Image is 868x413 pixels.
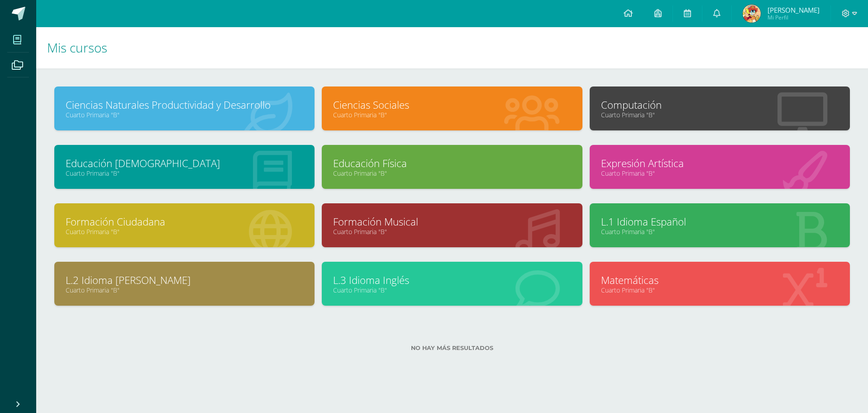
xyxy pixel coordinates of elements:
a: L.3 Idioma Inglés [333,273,571,287]
a: Cuarto Primaria "B" [66,227,303,236]
a: Cuarto Primaria "B" [333,286,571,294]
a: Cuarto Primaria "B" [601,286,839,294]
a: Computación [601,98,839,112]
label: No hay más resultados [54,345,850,351]
a: Expresión Artística [601,156,839,170]
a: Formación Musical [333,215,571,229]
a: L.1 Idioma Español [601,215,839,229]
a: Cuarto Primaria "B" [601,110,839,119]
img: dce7f5acc51e8ee687a1fabff937e27f.png [743,5,761,23]
a: Cuarto Primaria "B" [66,169,303,178]
a: Cuarto Primaria "B" [333,169,571,178]
a: L.2 Idioma [PERSON_NAME] [66,273,303,287]
a: Educación Física [333,156,571,170]
a: Matemáticas [601,273,839,287]
a: Ciencias Naturales Productividad y Desarrollo [66,98,303,112]
a: Formación Ciudadana [66,215,303,229]
a: Cuarto Primaria "B" [333,227,571,236]
a: Cuarto Primaria "B" [601,227,839,236]
a: Cuarto Primaria "B" [601,169,839,178]
a: Ciencias Sociales [333,98,571,112]
span: Mi Perfil [768,14,820,21]
a: Cuarto Primaria "B" [66,286,303,294]
span: [PERSON_NAME] [768,5,820,14]
a: Cuarto Primaria "B" [333,110,571,119]
a: Cuarto Primaria "B" [66,110,303,119]
a: Educación [DEMOGRAPHIC_DATA] [66,156,303,170]
span: Mis cursos [47,39,107,56]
